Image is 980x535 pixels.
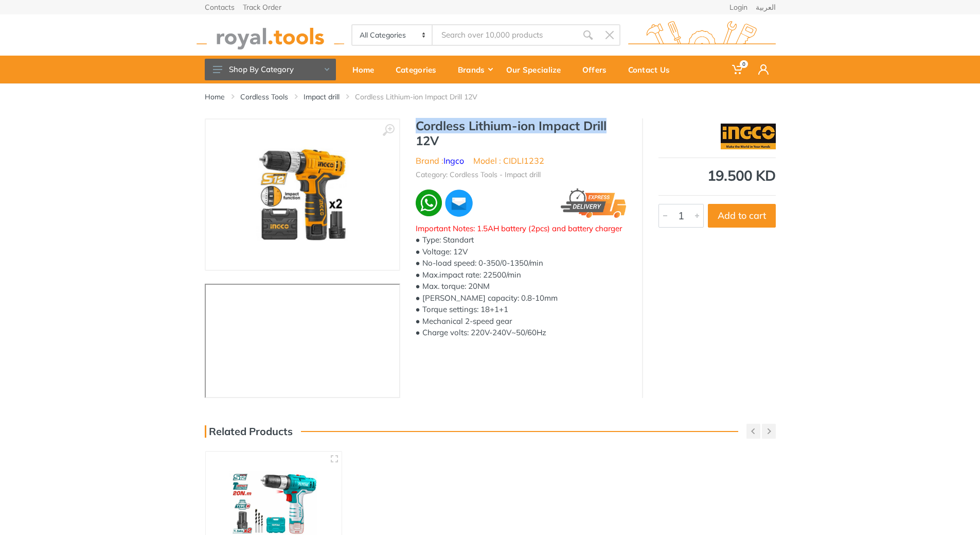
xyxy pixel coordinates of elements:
img: Royal Tools - Cordless Lithium-ion Impact Drill 12V [238,130,367,260]
img: express.png [561,188,627,218]
li: Brand : [416,154,464,167]
a: Contacts [205,4,235,11]
a: Cordless Tools [240,92,288,102]
div: ● Max. torque: 20NM [416,281,627,292]
div: ● Voltage: 12V [416,246,627,258]
a: Impact drill [304,92,340,102]
div: ● Charge volts: 220V-240V~50/60Hz [416,327,627,339]
button: Shop By Category [205,59,336,80]
div: ● Torque settings: 18+1+1 [416,304,627,316]
img: royal.tools Logo [197,21,344,49]
div: Categories [388,59,451,80]
li: Category: Cordless Tools - Impact drill [416,169,541,180]
div: ● [PERSON_NAME] capacity: 0.8-10mm [416,292,627,304]
a: Login [729,4,747,11]
h1: Cordless Lithium-ion Impact Drill 12V [416,118,627,148]
a: Home [345,56,388,83]
a: Home [205,92,225,102]
div: ● Max.impact rate: 22500/min [416,269,627,281]
button: Add to cart [708,204,776,228]
div: 19.500 KD [658,168,776,183]
a: 0 [725,56,751,83]
div: ● Type: Standart [416,234,627,246]
div: ● No-load speed: 0-350/0-1350/min [416,257,627,269]
img: Ingco [721,124,776,149]
a: العربية [756,4,776,11]
img: wa.webp [416,189,442,216]
div: Our Specialize [499,59,575,80]
nav: breadcrumb [205,92,776,102]
li: Model : CIDLI1232 [473,154,544,167]
li: Cordless Lithium-ion Impact Drill 12V [355,92,493,102]
div: ● Mechanical 2-speed gear [416,316,627,327]
img: royal.tools Logo [628,21,776,49]
span: Important Notes: 1.5AH battery (2pcs) and battery charger [416,223,622,233]
div: Brands [451,59,499,80]
div: Home [345,59,388,80]
div: Offers [575,59,621,80]
a: Contact Us [621,56,684,83]
a: Categories [388,56,451,83]
a: Track Order [243,4,281,11]
img: ma.webp [444,188,473,218]
h3: Related Products [205,425,293,438]
a: Offers [575,56,621,83]
span: 0 [740,60,748,68]
a: Ingco [443,156,464,166]
input: Site search [433,24,577,46]
div: Contact Us [621,59,684,80]
select: Category [352,25,433,45]
a: Our Specialize [499,56,575,83]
